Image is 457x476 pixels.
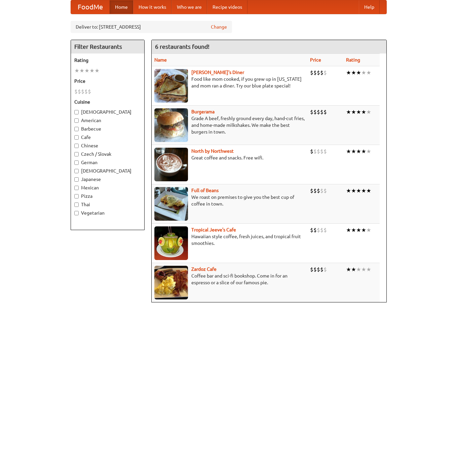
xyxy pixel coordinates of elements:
[356,266,361,273] li: ★
[74,168,141,174] label: [DEMOGRAPHIC_DATA]
[133,0,172,14] a: How it works
[154,194,305,207] p: We roast on premises to give you the best cup of coffee in town.
[351,226,356,234] li: ★
[74,127,79,131] input: Barbecue
[84,88,88,95] li: $
[191,70,244,75] a: [PERSON_NAME]'s Diner
[74,125,141,132] label: Barbecue
[154,187,188,221] img: beans.jpg
[74,201,141,208] label: Thai
[74,159,141,166] label: German
[359,0,380,14] a: Help
[313,266,317,273] li: $
[71,0,110,14] a: FoodMe
[211,24,227,30] a: Change
[74,169,79,173] input: [DEMOGRAPHIC_DATA]
[317,226,320,234] li: $
[89,67,94,74] li: ★
[74,67,79,74] li: ★
[154,148,188,181] img: north.jpg
[323,187,327,194] li: $
[74,78,141,84] h5: Price
[154,233,305,247] p: Hawaiian style coffee, fresh juices, and tropical fruit smoothies.
[361,108,366,116] li: ★
[351,108,356,116] li: ★
[81,88,84,95] li: $
[154,57,167,63] a: Name
[346,57,360,63] a: Rating
[366,148,371,155] li: ★
[366,108,371,116] li: ★
[74,211,79,215] input: Vegetarian
[74,142,141,149] label: Chinese
[361,226,366,234] li: ★
[74,151,141,157] label: Czech / Slovak
[154,76,305,89] p: Food like mom cooked, if you grew up in [US_STATE] and mom ran a diner. Try our blue plate special!
[320,148,323,155] li: $
[74,184,141,191] label: Mexican
[351,266,356,273] li: ★
[317,266,320,273] li: $
[74,160,79,165] input: German
[71,40,144,53] h4: Filter Restaurants
[191,109,215,114] a: Burgerama
[94,67,100,74] li: ★
[74,193,141,199] label: Pizza
[366,266,371,273] li: ★
[361,148,366,155] li: ★
[361,69,366,76] li: ★
[317,108,320,116] li: $
[323,69,327,76] li: $
[310,108,313,116] li: $
[346,69,351,76] li: ★
[317,69,320,76] li: $
[74,152,79,156] input: Czech / Slovak
[346,266,351,273] li: ★
[74,88,78,95] li: $
[191,266,217,272] a: Zardoz Cafe
[74,203,79,207] input: Thai
[356,226,361,234] li: ★
[320,187,323,194] li: $
[313,226,317,234] li: $
[74,109,141,115] label: [DEMOGRAPHIC_DATA]
[79,67,84,74] li: ★
[346,187,351,194] li: ★
[351,148,356,155] li: ★
[317,187,320,194] li: $
[154,108,188,142] img: burgerama.jpg
[310,57,321,63] a: Price
[320,108,323,116] li: $
[191,148,234,154] a: North by Northwest
[74,117,141,124] label: American
[74,57,141,64] h5: Rating
[74,118,79,123] input: American
[78,88,81,95] li: $
[191,188,219,193] a: Full of Beans
[154,266,188,299] img: zardoz.jpg
[323,148,327,155] li: $
[207,0,247,14] a: Recipe videos
[74,144,79,148] input: Chinese
[361,266,366,273] li: ★
[366,226,371,234] li: ★
[172,0,207,14] a: Who we are
[361,187,366,194] li: ★
[310,226,313,234] li: $
[74,177,79,182] input: Japanese
[84,67,89,74] li: ★
[323,266,327,273] li: $
[366,69,371,76] li: ★
[154,115,305,135] p: Grade A beef, freshly ground every day, hand-cut fries, and home-made milkshakes. We make the bes...
[191,227,236,232] a: Tropical Jeeve's Cafe
[74,135,79,140] input: Cafe
[351,69,356,76] li: ★
[346,226,351,234] li: ★
[313,148,317,155] li: $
